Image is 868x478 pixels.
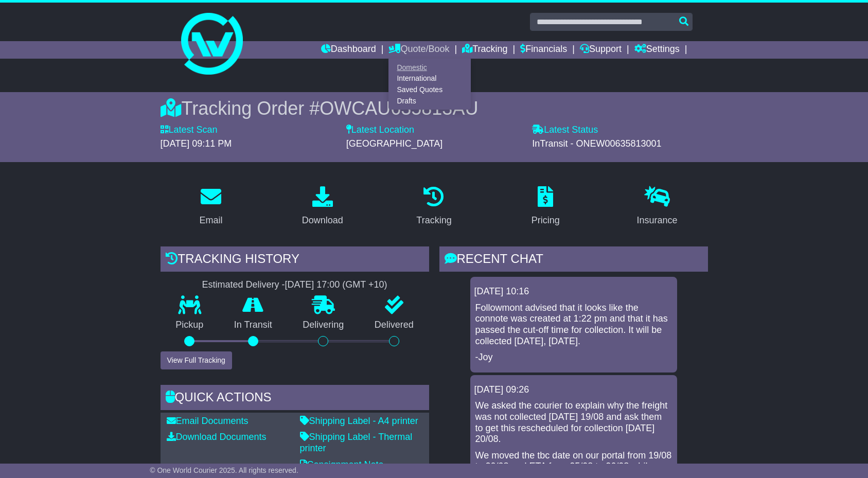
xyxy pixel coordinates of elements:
[161,320,219,331] p: Pickup
[321,41,376,59] a: Dashboard
[300,416,418,426] a: Shipping Label - A4 printer
[161,125,218,136] label: Latest Scan
[161,97,708,119] div: Tracking Order #
[439,246,708,274] div: RECENT CHAT
[462,41,507,59] a: Tracking
[295,183,350,231] a: Download
[389,73,470,84] a: International
[388,41,449,59] a: Quote/Book
[161,385,429,413] div: Quick Actions
[288,320,360,331] p: Delivering
[475,303,672,347] p: Followmont advised that it looks like the connote was created at 1:22 pm and that it has passed t...
[320,98,478,119] span: OWCAU635813AU
[161,279,429,291] div: Estimated Delivery -
[532,138,661,149] span: InTransit - ONEW00635813001
[389,95,470,107] a: Drafts
[359,320,429,331] p: Delivered
[410,183,458,231] a: Tracking
[167,432,267,442] a: Download Documents
[474,286,673,297] div: [DATE] 10:16
[285,279,387,291] div: [DATE] 17:00 (GMT +10)
[525,183,566,231] a: Pricing
[219,320,288,331] p: In Transit
[150,466,298,474] span: © One World Courier 2025. All rights reserved.
[474,384,673,396] div: [DATE] 09:26
[346,138,442,149] span: [GEOGRAPHIC_DATA]
[630,183,684,231] a: Insurance
[199,214,222,227] div: Email
[388,59,471,110] div: Quote/Book
[167,416,249,426] a: Email Documents
[389,62,470,73] a: Domestic
[161,246,429,274] div: Tracking history
[346,125,414,136] label: Latest Location
[637,214,678,227] div: Insurance
[300,459,384,470] a: Consignment Note
[532,214,560,227] div: Pricing
[532,125,598,136] label: Latest Status
[475,352,672,363] p: -Joy
[302,214,343,227] div: Download
[300,432,413,453] a: Shipping Label - Thermal printer
[634,41,680,59] a: Settings
[475,400,672,445] p: We asked the courier to explain why the freight was not collected [DATE] 19/08 and ask them to ge...
[389,84,470,96] a: Saved Quotes
[161,351,232,369] button: View Full Tracking
[416,214,451,227] div: Tracking
[580,41,622,59] a: Support
[161,138,232,149] span: [DATE] 09:11 PM
[520,41,567,59] a: Financials
[192,183,229,231] a: Email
